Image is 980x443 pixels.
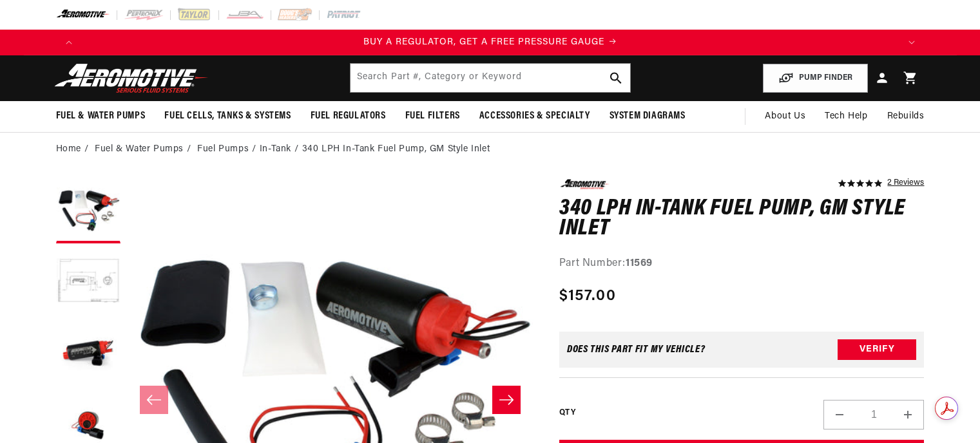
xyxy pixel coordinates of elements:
summary: Fuel & Water Pumps [46,101,155,131]
span: Fuel & Water Pumps [56,109,146,123]
span: About Us [765,111,805,121]
a: Fuel Pumps [197,142,249,156]
span: Fuel Filters [405,109,460,123]
a: BUY A REGULATOR, GET A FREE PRESSURE GAUGE [82,35,899,50]
summary: Fuel Regulators [301,101,396,131]
summary: System Diagrams [600,101,695,131]
summary: Fuel Cells, Tanks & Systems [155,101,300,131]
button: PUMP FINDER [763,64,868,93]
span: BUY A REGULATOR, GET A FREE PRESSURE GAUGE [363,37,604,47]
div: Part Number: [559,256,925,272]
summary: Rebuilds [878,101,934,132]
h1: 340 LPH In-Tank Fuel Pump, GM Style Inlet [559,199,925,240]
span: System Diagrams [610,109,686,123]
button: Load image 3 in gallery view [56,321,120,385]
button: search button [602,64,630,92]
a: About Us [755,101,815,132]
div: 1 of 4 [82,35,899,50]
button: Slide left [140,386,168,414]
nav: breadcrumbs [56,142,925,156]
li: In-Tank [260,142,302,156]
button: Load image 1 in gallery view [56,179,120,243]
button: Translation missing: en.sections.announcements.next_announcement [899,30,925,55]
strong: 11569 [626,258,653,269]
a: Home [56,142,81,156]
summary: Fuel Filters [396,101,470,131]
a: Fuel & Water Pumps [95,142,184,156]
div: Does This part fit My vehicle? [567,344,706,355]
span: Fuel Regulators [311,109,386,123]
button: Translation missing: en.sections.announcements.previous_announcement [56,30,82,55]
a: 2 reviews [887,179,924,188]
span: Fuel Cells, Tanks & Systems [164,109,291,123]
li: 340 LPH In-Tank Fuel Pump, GM Style Inlet [302,142,490,156]
span: Accessories & Specialty [479,109,590,123]
span: $157.00 [559,285,616,308]
span: Tech Help [825,109,867,124]
span: Rebuilds [887,109,925,124]
button: Load image 2 in gallery view [56,250,120,314]
button: Verify [838,339,916,360]
img: Aeromotive [51,63,212,93]
summary: Tech Help [815,101,877,132]
slideshow-component: Translation missing: en.sections.announcements.announcement_bar [24,30,957,55]
div: Announcement [82,35,899,50]
button: Slide right [492,386,521,414]
input: Search by Part Number, Category or Keyword [351,64,630,92]
summary: Accessories & Specialty [470,101,600,131]
label: QTY [559,408,575,419]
